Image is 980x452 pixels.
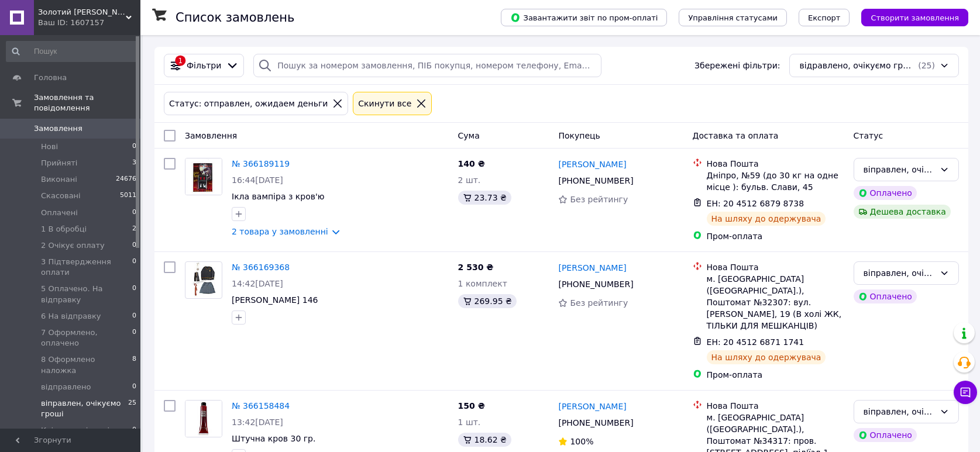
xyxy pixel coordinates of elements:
[116,174,136,185] span: 24676
[185,131,237,140] span: Замовлення
[34,92,140,113] span: Замовлення та повідомлення
[232,192,325,201] a: Ікла вампіра з кров'ю
[6,41,137,62] input: Пошук
[707,350,826,364] div: На шляху до одержувача
[707,212,826,226] div: На шляху до одержувача
[232,279,283,288] span: 14:42[DATE]
[458,159,485,168] span: 140 ₴
[707,170,844,193] div: Дніпро, №59 (до 30 кг на одне місце ): бульв. Слави, 45
[41,208,78,218] span: Оплачені
[132,257,136,278] span: 0
[232,434,315,443] a: Штучна кров 30 гр.
[38,18,140,28] div: Ваш ID: 1607157
[41,284,132,305] span: 5 Оплачено. На відправку
[232,159,290,168] a: № 366189119
[41,257,132,278] span: 3 Підтвердження оплати
[41,425,123,436] span: Клієнт не відповідає
[191,262,215,298] img: Фото товару
[41,158,77,168] span: Прийняті
[185,261,222,299] a: Фото товару
[808,13,841,22] span: Експорт
[864,267,935,280] div: віправлен, очікуємо гроші
[707,261,844,273] div: Нова Пошта
[41,240,105,251] span: 2 Очікує оплату
[854,428,917,442] div: Оплачено
[34,73,67,83] span: Головна
[707,199,804,208] span: ЕН: 20 4512 6879 8738
[458,294,517,308] div: 269.95 ₴
[41,224,87,234] span: 1 В обробці
[458,433,511,447] div: 18.62 ₴
[570,195,628,204] span: Без рейтингу
[185,400,222,437] a: Фото товару
[458,279,507,288] span: 1 комплект
[232,418,283,427] span: 13:42[DATE]
[132,240,136,251] span: 0
[132,158,136,168] span: 3
[570,437,593,446] span: 100%
[693,131,779,140] span: Доставка та оплата
[854,289,917,303] div: Оплачено
[132,354,136,375] span: 8
[120,191,136,201] span: 5011
[41,142,58,152] span: Нові
[854,205,951,219] div: Дешева доставка
[854,131,883,140] span: Статус
[356,97,414,110] div: Cкинути все
[132,142,136,152] span: 0
[167,97,330,110] div: Статус: отправлен, ожидаем деньги
[558,158,626,170] a: [PERSON_NAME]
[253,54,601,77] input: Пошук за номером замовлення, ПІБ покупця, номером телефону, Email, номером накладної
[232,401,290,410] a: № 366158484
[558,401,626,412] a: [PERSON_NAME]
[864,163,935,176] div: віправлен, очікуємо гроші
[185,158,222,195] a: Фото товару
[132,382,136,392] span: 0
[458,175,481,185] span: 2 шт.
[871,13,959,22] span: Створити замовлення
[232,295,318,305] a: [PERSON_NAME] 146
[558,176,633,185] span: [PHONE_NUMBER]
[707,158,844,170] div: Нова Пошта
[232,227,328,236] a: 2 товара у замовленні
[707,369,844,381] div: Пром-оплата
[458,263,494,272] span: 2 530 ₴
[185,401,222,437] img: Фото товару
[132,208,136,218] span: 0
[41,354,132,375] span: 8 Оформлено наложка
[232,175,283,185] span: 16:44[DATE]
[707,230,844,242] div: Пром-оплата
[41,191,81,201] span: Скасовані
[501,9,667,26] button: Завантажити звіт по пром-оплаті
[41,174,77,185] span: Виконані
[176,11,294,25] h1: Список замовлень
[918,61,935,70] span: (25)
[128,398,136,419] span: 25
[864,405,935,418] div: віправлен, очікуємо гроші
[41,382,91,392] span: відправлено
[707,337,804,347] span: ЕН: 20 4512 6871 1741
[232,263,290,272] a: № 366169368
[799,60,916,71] span: відравлено, очікуємо гроші
[510,12,658,23] span: Завантажити звіт по пром-оплаті
[187,60,221,71] span: Фільтри
[694,60,780,71] span: Збережені фільтри:
[954,381,977,404] button: Чат з покупцем
[458,191,511,205] div: 23.73 ₴
[707,273,844,332] div: м. [GEOGRAPHIC_DATA] ([GEOGRAPHIC_DATA].), Поштомат №32307: вул. [PERSON_NAME], 19 (В холі ЖК, ТІ...
[558,262,626,274] a: [PERSON_NAME]
[132,224,136,234] span: 2
[41,398,128,419] span: віправлен, очікуємо гроші
[458,401,485,410] span: 150 ₴
[41,327,132,349] span: 7 Оформлено, оплачено
[132,327,136,349] span: 0
[132,425,136,436] span: 0
[688,13,778,22] span: Управління статусами
[679,9,787,26] button: Управління статусами
[558,418,633,427] span: [PHONE_NUMBER]
[185,158,222,195] img: Фото товару
[558,131,600,140] span: Покупець
[132,284,136,305] span: 0
[570,298,628,308] span: Без рейтингу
